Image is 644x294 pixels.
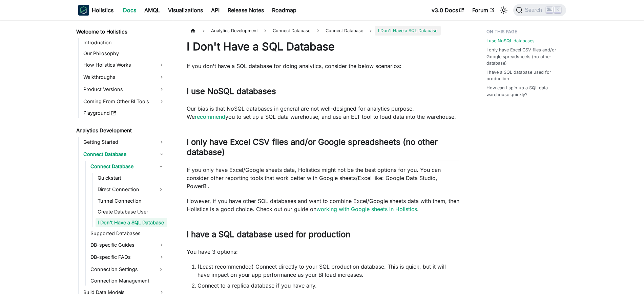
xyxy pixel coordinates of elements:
span: I Don't Have a SQL Database [375,26,441,36]
a: Our Philosophy [81,49,167,58]
a: HolisticsHolistics [78,5,113,16]
nav: Docs sidebar [71,20,173,294]
a: Connect Database [81,149,167,160]
a: Product Versions [81,84,167,95]
a: Roadmap [268,5,300,16]
h1: I Don't Have a SQL Database [187,40,459,53]
a: I Don't Have a SQL Database [96,218,167,227]
p: If you don't have a SQL database for doing analytics, consider the below scenarios: [187,62,459,70]
a: Home page [187,26,200,36]
li: Connect to a replica database if you have any. [198,281,459,290]
a: Release Notes [224,5,268,16]
button: Switch between dark and light mode (currently light mode) [498,5,509,16]
a: Tunnel Connection [96,196,167,206]
button: Expand sidebar category 'Connection Settings' [155,264,167,275]
a: I have a SQL database used for production [486,69,562,82]
a: AMQL [140,5,164,16]
a: I use NoSQL databases [486,38,535,44]
p: If you only have Excel/Google sheets data, Holistics might not be the best options for you. You c... [187,166,459,190]
p: However, if you have other SQL databases and want to combine Excel/Google sheets data with them, ... [187,197,459,213]
a: How can I spin up a SQL data warehouse quickly? [486,85,562,97]
span: Connect Database [326,28,363,33]
a: Supported Databases [88,229,167,238]
a: Playground [81,108,167,118]
h2: I only have Excel CSV files and/or Google spreadsheets (no other database) [187,137,459,160]
a: Quickstart [96,173,167,183]
a: Docs [119,5,140,16]
a: Introduction [81,38,167,47]
a: API [207,5,224,16]
a: Visualizations [164,5,207,16]
a: Forum [468,5,498,16]
p: You have 3 options: [187,248,459,256]
a: Getting Started [81,137,167,148]
a: Connect Database [88,161,155,172]
h2: I have a SQL database used for production [187,229,459,242]
h2: I use NoSQL databases [187,86,459,99]
button: Collapse sidebar category 'Connect Database' [155,161,167,172]
a: recommend [195,113,225,120]
a: Walkthroughs [81,72,167,83]
b: Holistics [92,6,113,14]
a: Analytics Development [74,126,167,135]
a: Connection Settings [88,264,155,275]
a: Connection Management [88,276,167,286]
span: Search [523,7,546,13]
li: (Least recommended) Connect directly to your SQL production database. This is quick, but it will ... [198,263,459,279]
button: Search (Ctrl+K) [513,4,566,16]
img: Holistics [78,5,89,16]
a: Coming From Other BI Tools [81,96,167,107]
a: Connect Database [322,26,367,36]
a: Direct Connection [96,184,155,195]
a: Welcome to Holistics [74,27,167,37]
a: DB-specific FAQs [88,252,167,263]
kbd: K [554,7,561,13]
a: How Holistics Works [81,60,167,70]
a: v3.0 Docs [428,5,468,16]
a: Create Database User [96,207,167,217]
button: Expand sidebar category 'Direct Connection' [155,184,167,195]
a: DB-specific Guides [88,240,167,250]
span: Analytics Development [208,26,261,36]
a: working with Google sheets in Holistics [316,206,417,212]
a: I only have Excel CSV files and/or Google spreadsheets (no other database) [486,47,562,66]
nav: Breadcrumbs [187,26,459,36]
p: Our bias is that NoSQL databases in general are not well-designed for analytics purpose. We you t... [187,105,459,121]
span: Connect Database [269,26,314,36]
